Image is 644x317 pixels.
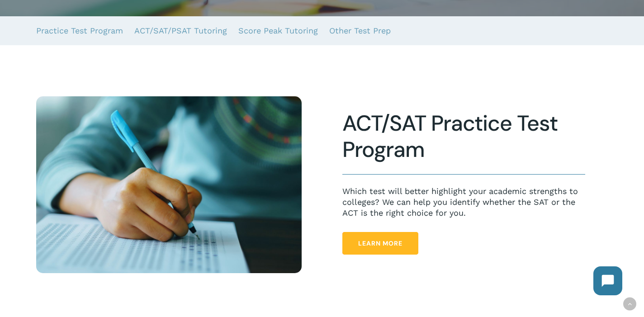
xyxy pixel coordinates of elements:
a: Other Test Prep [329,16,391,45]
iframe: Chatbot [584,257,631,304]
a: ACT/SAT/PSAT Tutoring [134,16,227,45]
a: Practice Test Program [36,16,123,45]
a: Score Peak Tutoring [238,16,318,45]
a: Learn More [342,232,418,255]
p: Which test will better highlight your academic strengths to colleges? We can help you identify wh... [342,186,585,218]
img: Test Taking 2 [36,96,302,273]
span: Learn More [358,239,402,248]
h2: ACT/SAT Practice Test Program [342,110,585,163]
